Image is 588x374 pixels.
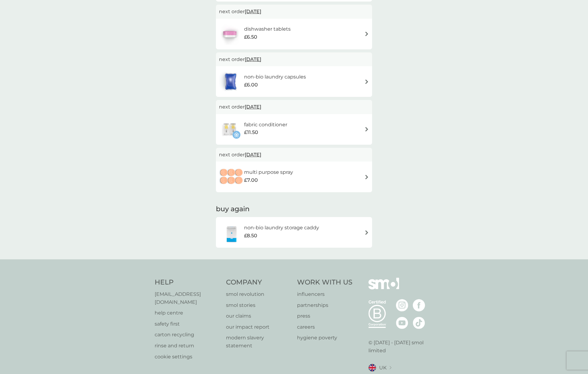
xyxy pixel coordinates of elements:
[226,323,291,331] a: our impact report
[219,222,244,243] img: non-bio laundry storage caddy
[219,103,369,111] p: next order
[155,342,220,350] a: rinse and return
[396,299,408,311] img: visit the smol Instagram page
[219,151,369,159] p: next order
[390,366,391,369] img: select a new location
[226,290,291,298] a: smol revolution
[219,166,244,188] img: multi purpose spray
[219,71,242,92] img: non-bio laundry capsules
[244,33,257,41] span: £6.50
[226,312,291,320] a: our claims
[245,101,261,113] span: [DATE]
[244,25,291,33] h6: dishwasher tablets
[245,149,261,161] span: [DATE]
[297,301,352,309] a: partnerships
[413,299,425,311] img: visit the smol Facebook page
[155,290,220,306] a: [EMAIL_ADDRESS][DOMAIN_NAME]
[226,301,291,309] a: smol stories
[219,23,240,45] img: dishwasher tablets
[297,278,352,287] h4: Work With Us
[244,128,258,136] span: £11.50
[219,8,369,16] p: next order
[245,53,261,65] span: [DATE]
[368,364,376,372] img: UK flag
[244,168,293,176] h6: multi purpose spray
[226,334,291,349] a: modern slavery statement
[396,317,408,329] img: visit the smol Youtube page
[368,339,434,354] p: © [DATE] - [DATE] smol limited
[216,204,372,214] h2: buy again
[155,331,220,339] a: carton recycling
[245,6,261,17] span: [DATE]
[297,312,352,320] a: press
[244,176,258,184] span: £7.00
[364,127,369,132] img: arrow right
[226,278,291,287] h4: Company
[297,334,352,342] a: hygiene poverty
[297,323,352,331] a: careers
[297,290,352,298] a: influencers
[219,119,240,140] img: fabric conditioner
[368,278,399,299] img: smol
[364,79,369,84] img: arrow right
[155,320,220,328] a: safety first
[155,278,220,287] h4: Help
[244,232,257,240] span: £8.50
[244,73,306,81] h6: non-bio laundry capsules
[379,364,386,372] span: UK
[155,309,220,317] a: help centre
[219,55,369,63] p: next order
[364,230,369,235] img: arrow right
[413,317,425,329] img: visit the smol Tiktok page
[364,175,369,179] img: arrow right
[364,32,369,36] img: arrow right
[244,81,258,89] span: £6.00
[244,121,287,129] h6: fabric conditioner
[155,353,220,361] a: cookie settings
[244,224,319,232] h6: non-bio laundry storage caddy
